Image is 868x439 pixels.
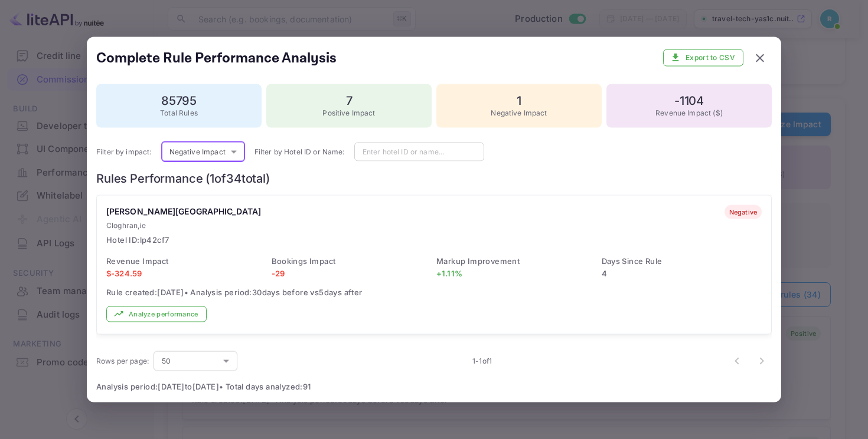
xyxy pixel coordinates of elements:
[106,268,267,279] p: $ -324.59
[106,93,252,107] h6: 85795
[96,146,152,157] p: Filter by impact:
[446,107,592,118] p: Negative Impact
[96,48,337,67] h5: Complete Rule Performance Analysis
[96,355,149,366] p: Rows per page:
[276,107,422,118] p: Positive Impact
[663,49,743,67] button: Export to CSV
[272,268,432,279] p: -29
[472,355,492,366] p: 1 - 1 of 1
[436,268,597,279] p: + 1.11 %
[446,93,592,107] h6: 1
[106,220,261,230] p: Cloghran , ie
[106,235,169,244] span: Hotel ID: lp42cf7
[96,171,772,185] h6: Rules Performance ( 1 of 34 total)
[96,380,772,393] span: Analysis period: [DATE] to [DATE] • Total days analyzed: 91
[725,207,762,217] span: negative
[272,256,336,266] span: Bookings Impact
[106,256,169,266] span: Revenue Impact
[276,93,422,107] h6: 7
[436,256,520,266] span: Markup Improvement
[616,93,762,107] h6: -1104
[254,146,345,157] p: Filter by Hotel ID or Name:
[616,107,762,118] p: Revenue Impact ($)
[106,306,207,322] button: Analyze performance
[354,141,484,161] input: Enter hotel ID or name...
[602,256,663,266] span: Days Since Rule
[154,351,237,371] div: 50
[106,286,762,299] span: Rule created: [DATE] • Analysis period: 30 days before vs 5 days after
[106,204,261,217] h6: [PERSON_NAME][GEOGRAPHIC_DATA]
[602,268,762,279] p: 4
[106,107,252,118] p: Total Rules
[161,141,245,161] div: Negative Impact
